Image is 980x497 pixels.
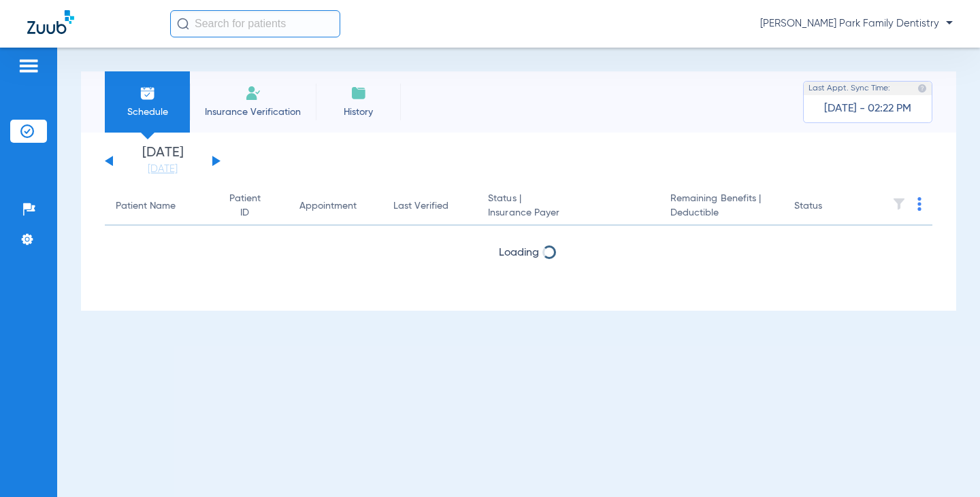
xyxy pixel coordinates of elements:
span: Insurance Verification [200,105,306,119]
li: [DATE] [122,146,203,176]
span: Schedule [115,105,180,119]
span: Deductible [670,206,772,220]
img: History [350,85,367,101]
a: [DATE] [122,162,203,176]
div: Appointment [299,199,372,213]
input: Search for patients [170,10,340,37]
div: Patient ID [224,192,265,220]
div: Patient ID [224,192,278,220]
img: group-dot-blue.svg [917,197,921,211]
span: Last Appt. Sync Time: [808,82,890,95]
span: [PERSON_NAME] Park Family Dentistry [760,17,953,31]
span: [DATE] - 02:22 PM [824,102,911,116]
img: Manual Insurance Verification [245,85,261,101]
img: Schedule [140,85,156,101]
img: hamburger-icon [18,58,39,74]
img: last sync help info [917,84,927,93]
div: Appointment [299,199,357,213]
th: Remaining Benefits | [659,188,783,226]
span: History [326,105,391,119]
div: Last Verified [393,199,467,213]
div: Patient Name [116,199,202,213]
span: Insurance Payer [488,206,649,220]
th: Status | [477,188,659,226]
th: Status [783,188,875,226]
span: Loading [499,247,539,258]
div: Last Verified [393,199,448,213]
img: Search Icon [177,18,189,30]
img: filter.svg [892,197,906,211]
img: Zuub Logo [27,10,74,34]
div: Patient Name [116,199,176,213]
